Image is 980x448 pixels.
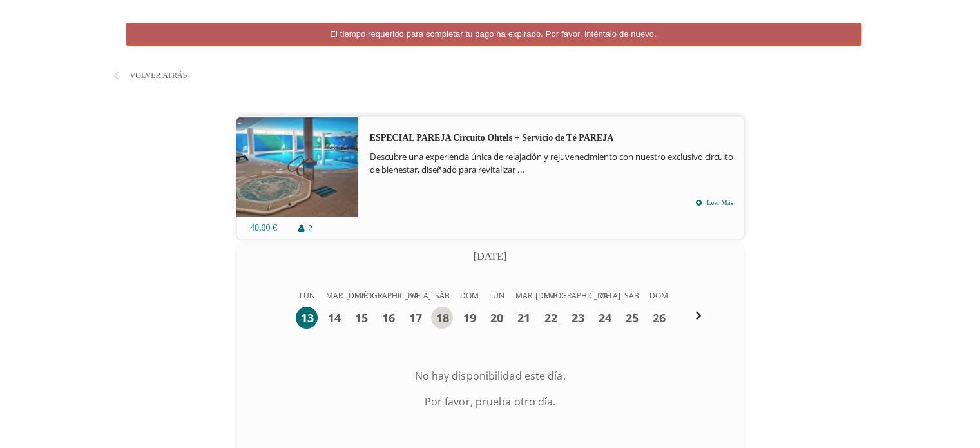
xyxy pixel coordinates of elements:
span: No hay disponibilidad este día. [237,363,744,389]
span: 23 [571,309,584,327]
span: Domingo [460,290,479,302]
span: 26 [652,309,665,327]
span: Sábado [435,290,450,302]
span: 22 [544,309,557,327]
span: 19 [463,309,476,327]
button: Volver atrás [104,69,194,83]
span: Jueves [345,290,430,302]
span: 14 [327,309,340,327]
span: Volver atrás [130,71,187,81]
span: Lunes [299,290,314,302]
span: [DATE] [474,251,507,262]
span: Domingo [649,290,668,302]
span: Viernes [410,290,421,302]
span: 21 [517,309,530,327]
span: 17 [408,309,421,327]
img: spa-islantilla-1 [236,117,358,217]
span: Martes [325,290,342,302]
span: Viernes [599,290,610,302]
span: 15 [354,309,367,327]
span: Por favor, prueba otro día. [237,389,744,414]
span: Lunes [488,290,504,302]
span: 13 [300,309,313,327]
span: 18 [436,309,448,327]
span: Martes [515,290,532,302]
div: Descubre una experiencia única de relajación y rejuvenecimiento con nuestro exclusivo circuito de... [370,151,733,177]
span: Este servicio puede ser disfrutado por 2 personas al mismo tiempo [298,216,350,242]
div: El tiempo requerido para completar tu pago ha expirado. Por favor, inténtalo de nuevo. [126,23,861,46]
span: 20 [490,309,503,327]
h2: ESPECIAL PAREJA Circuito Ohtels + Servicio de Té PAREJA [370,132,692,144]
span: Jueves [535,290,620,302]
span: 25 [625,309,638,327]
span: Precio para 2 personas [250,216,292,242]
span: Sábado [624,290,639,302]
span: 24 [598,309,611,327]
span: 16 [381,309,394,327]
